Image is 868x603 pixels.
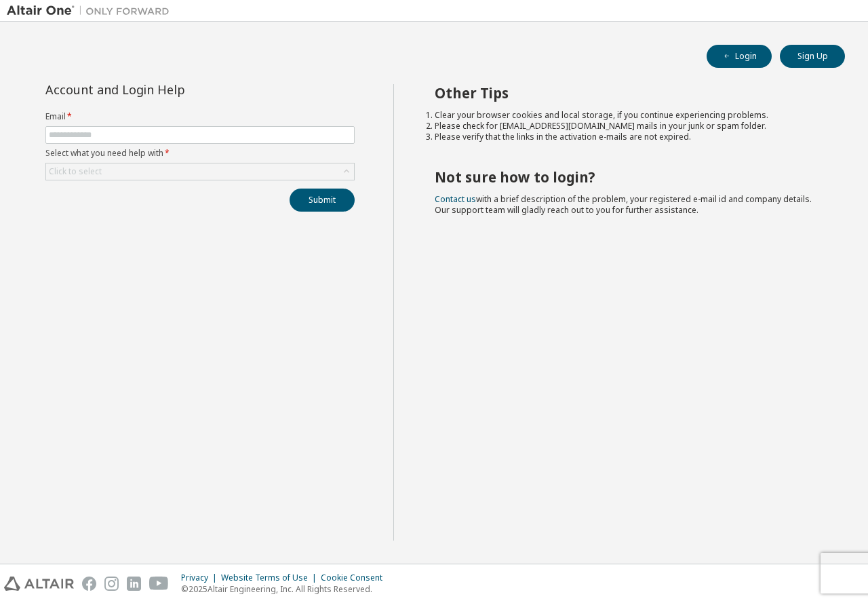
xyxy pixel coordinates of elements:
p: © 2025 Altair Engineering, Inc. All Rights Reserved. [181,583,391,595]
div: Privacy [181,572,221,583]
img: facebook.svg [82,577,96,591]
img: linkedin.svg [127,577,141,591]
img: altair_logo.svg [4,577,74,591]
label: Email [45,111,355,122]
button: Sign Up [780,45,845,68]
span: with a brief description of the problem, your registered e-mail id and company details. Our suppo... [435,193,812,216]
img: Altair One [7,4,176,18]
div: Click to select [46,163,354,180]
div: Account and Login Help [45,84,293,95]
h2: Not sure how to login? [435,168,821,186]
label: Select what you need help with [45,148,355,159]
div: Website Terms of Use [221,572,321,583]
div: Cookie Consent [321,572,391,583]
button: Login [707,45,772,68]
li: Please check for [EMAIL_ADDRESS][DOMAIN_NAME] mails in your junk or spam folder. [435,121,821,132]
button: Submit [290,189,355,212]
img: instagram.svg [104,577,119,591]
h2: Other Tips [435,84,821,102]
div: Click to select [49,166,102,177]
li: Please verify that the links in the activation e-mails are not expired. [435,132,821,142]
li: Clear your browser cookies and local storage, if you continue experiencing problems. [435,110,821,121]
a: Contact us [435,193,476,205]
img: youtube.svg [149,577,169,591]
